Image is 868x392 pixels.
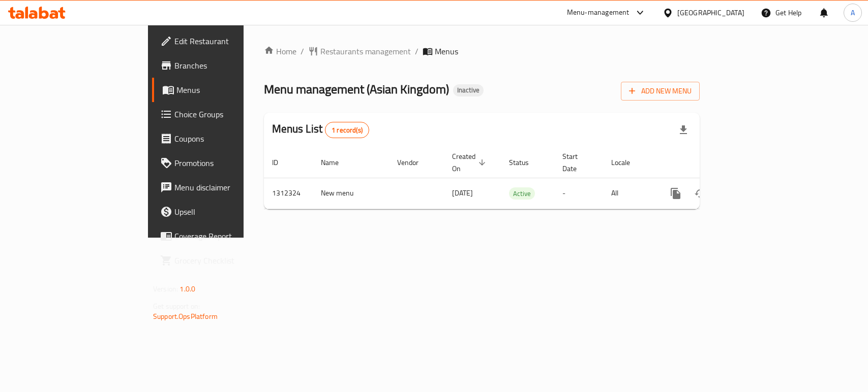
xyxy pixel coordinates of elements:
[509,156,542,169] span: Status
[152,151,293,175] a: Promotions
[174,254,285,267] span: Grocery Checklist
[452,186,473,200] span: [DATE]
[320,45,411,57] span: Restaurants management
[153,310,218,323] a: Support.OpsPlatform
[321,156,352,169] span: Name
[308,45,411,57] a: Restaurants management
[176,84,285,96] span: Menus
[153,282,178,296] span: Version:
[179,282,195,296] span: 1.0.0
[174,157,285,169] span: Promotions
[453,84,484,96] div: Inactive
[152,248,293,273] a: Grocery Checklist
[272,156,291,169] span: ID
[452,150,489,175] span: Created On
[174,108,285,120] span: Choice Groups
[851,7,855,18] span: A
[301,45,304,57] li: /
[152,200,293,224] a: Upsell
[611,156,643,169] span: Locale
[603,178,655,209] td: All
[655,147,769,178] th: Actions
[152,224,293,248] a: Coverage Report
[264,45,700,57] nav: breadcrumb
[435,45,458,57] span: Menus
[174,35,285,47] span: Edit Restaurant
[567,7,630,19] div: Menu-management
[313,178,389,209] td: New menu
[152,53,293,78] a: Branches
[415,45,418,57] li: /
[174,133,285,145] span: Coupons
[325,125,369,135] span: 1 record(s)
[509,188,535,200] span: Active
[174,206,285,218] span: Upsell
[629,85,692,97] span: Add New Menu
[152,29,293,53] a: Edit Restaurant
[677,7,744,18] div: [GEOGRAPHIC_DATA]
[554,178,603,209] td: -
[688,181,712,206] button: Change Status
[174,181,285,193] span: Menu disclaimer
[562,150,591,175] span: Start Date
[397,156,432,169] span: Vendor
[174,59,285,72] span: Branches
[453,86,484,94] span: Inactive
[325,122,369,138] div: Total records count
[264,78,449,101] span: Menu management ( Asian Kingdom )
[152,78,293,102] a: Menus
[671,118,696,142] div: Export file
[264,147,769,209] table: enhanced table
[621,82,700,101] button: Add New Menu
[152,175,293,200] a: Menu disclaimer
[152,126,293,151] a: Coupons
[664,181,688,206] button: more
[153,300,200,313] span: Get support on:
[174,230,285,242] span: Coverage Report
[272,121,369,138] h2: Menus List
[152,102,293,126] a: Choice Groups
